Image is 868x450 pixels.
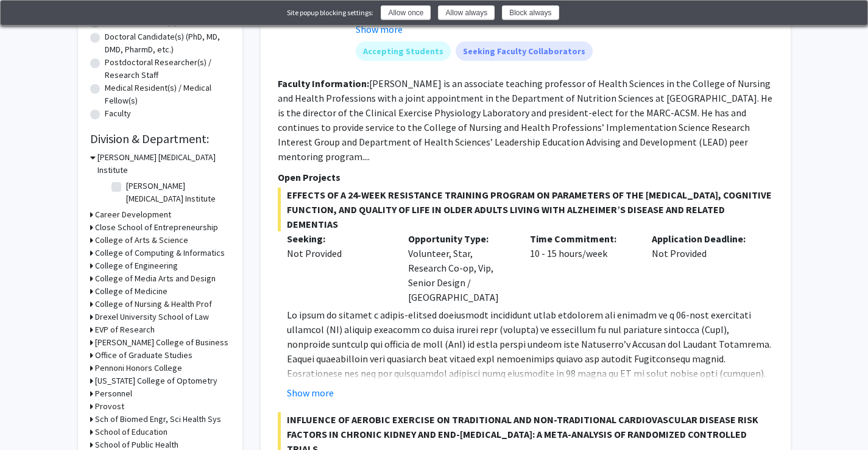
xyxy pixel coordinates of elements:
b: Faculty Information: [278,77,369,90]
iframe: Chat [816,395,859,441]
h3: College of Medicine [95,285,168,298]
h3: [PERSON_NAME] College of Business [95,336,228,349]
p: Opportunity Type: [408,231,512,246]
h3: Career Development [95,208,171,221]
h3: Pennoni Honors College [95,362,182,374]
h3: Drexel University School of Law [95,311,209,323]
label: [PERSON_NAME] [MEDICAL_DATA] Institute [126,180,227,205]
div: Site popup blocking settings: [287,7,373,18]
label: Medical Resident(s) / Medical Fellow(s) [105,82,230,107]
span: EFFECTS OF A 24-WEEK RESISTANCE TRAINING PROGRAM ON PARAMETERS OF THE [MEDICAL_DATA], COGNITIVE F... [278,188,774,231]
h3: EVP of Research [95,323,155,336]
h3: Close School of Entrepreneurship [95,221,218,234]
h3: College of Nursing & Health Prof [95,298,212,311]
div: Not Provided [643,231,764,304]
div: Not Provided [287,246,390,261]
p: Open Projects [278,170,774,185]
h3: College of Arts & Science [95,234,188,247]
button: Block always [502,5,559,20]
fg-read-more: [PERSON_NAME] is an associate teaching professor of Health Sciences in the College of Nursing and... [278,77,772,163]
p: Application Deadline: [652,231,755,246]
label: Postdoctoral Researcher(s) / Research Staff [105,56,230,82]
h3: Office of Graduate Studies [95,349,192,362]
button: Allow once [381,5,431,20]
mat-chip: Accepting Students [356,41,451,61]
div: 10 - 15 hours/week [521,231,643,304]
h3: Sch of Biomed Engr, Sci Health Sys [95,413,221,426]
label: Faculty [105,107,131,120]
mat-chip: Seeking Faculty Collaborators [456,41,593,61]
h3: College of Media Arts and Design [95,272,216,285]
h3: Personnel [95,387,132,400]
button: Show more [287,385,334,400]
div: Volunteer, Star, Research Co-op, Vip, Senior Design / [GEOGRAPHIC_DATA] [399,231,521,304]
h3: College of Computing & Informatics [95,247,225,259]
p: Time Commitment: [530,231,633,246]
h3: College of Engineering [95,259,178,272]
h3: [US_STATE] College of Optometry [95,374,217,387]
p: Seeking: [287,231,390,246]
label: Doctoral Candidate(s) (PhD, MD, DMD, PharmD, etc.) [105,30,230,56]
button: Show more [356,22,403,37]
h3: Provost [95,400,124,413]
h2: Division & Department: [90,132,230,146]
button: Allow always [438,5,495,20]
h3: [PERSON_NAME] [MEDICAL_DATA] Institute [97,151,230,177]
h3: School of Education [95,426,168,438]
